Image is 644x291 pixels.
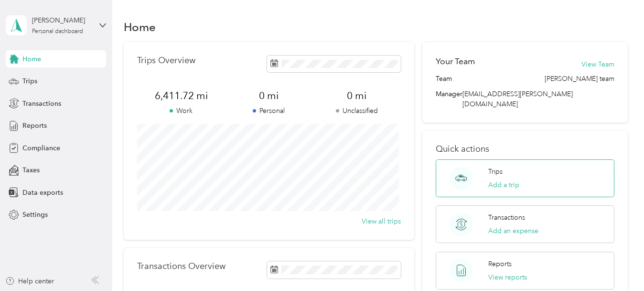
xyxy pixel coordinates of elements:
button: Help center [5,276,54,286]
button: View reports [488,272,527,282]
button: View all trips [362,216,401,226]
p: Quick actions [436,144,614,154]
span: Data exports [22,188,63,198]
p: Personal [225,106,313,116]
span: [PERSON_NAME] team [545,74,614,84]
span: Reports [22,121,47,131]
p: Trips Overview [137,56,195,66]
button: View Team [581,59,614,69]
h2: Your Team [436,56,475,67]
div: [PERSON_NAME] [32,15,92,25]
span: Settings [22,210,48,220]
p: Work [137,106,225,116]
span: Trips [22,76,37,86]
span: Team [436,74,452,84]
span: 0 mi [225,89,313,102]
iframe: Everlance-gr Chat Button Frame [590,237,644,291]
span: Taxes [22,165,40,175]
button: Add a trip [488,180,519,190]
span: Transactions [22,99,61,109]
span: 0 mi [313,89,401,102]
span: Home [22,54,41,64]
h1: Home [124,22,156,32]
p: Reports [488,259,512,269]
p: Transactions [488,213,525,223]
span: 6,411.72 mi [137,89,225,102]
p: Trips [488,167,503,177]
span: Compliance [22,143,60,153]
div: Personal dashboard [32,29,83,34]
span: [EMAIL_ADDRESS][PERSON_NAME][DOMAIN_NAME] [462,90,573,108]
p: Unclassified [313,106,401,116]
button: Add an expense [488,226,538,236]
span: Manager [436,89,462,109]
p: Transactions Overview [137,261,225,271]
